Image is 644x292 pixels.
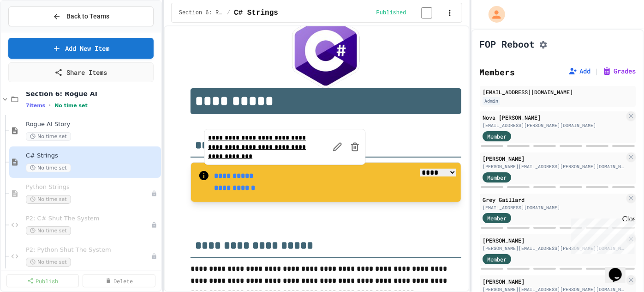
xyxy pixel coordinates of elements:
[483,195,625,204] div: Grey Gaillard
[179,9,223,17] span: Section 6: Rogue AI
[376,9,406,17] span: Published
[483,236,625,244] div: [PERSON_NAME]
[26,195,71,204] span: No time set
[483,163,625,170] div: [PERSON_NAME][EMAIL_ADDRESS][PERSON_NAME][DOMAIN_NAME]
[594,66,599,77] span: |
[8,62,154,82] a: Share Items
[480,66,515,79] h2: Members
[26,258,71,267] span: No time set
[568,67,590,76] button: Add
[26,246,151,254] span: P2: Python Shut The System
[483,245,625,252] div: [PERSON_NAME][EMAIL_ADDRESS][PERSON_NAME][DOMAIN_NAME]
[151,222,157,228] div: Unpublished
[54,103,88,109] span: No time set
[26,121,159,128] span: Rogue AI Story
[26,183,151,191] span: Python Strings
[539,38,548,49] button: Assignment Settings
[83,274,155,287] a: Delete
[483,277,625,286] div: [PERSON_NAME]
[26,132,71,141] span: No time set
[487,132,507,140] span: Member
[26,226,71,235] span: No time set
[151,253,157,260] div: Unpublished
[26,90,159,98] span: Section 6: Rogue AI
[483,97,500,105] div: Admin
[480,37,535,50] h1: FOP Reboot
[8,38,154,59] a: Add New Item
[26,215,151,223] span: P2: C# Shut The System
[479,4,507,25] div: My Account
[602,67,636,76] button: Grades
[376,7,443,18] div: Content is published and visible to students
[483,204,625,211] div: [EMAIL_ADDRESS][DOMAIN_NAME]
[26,164,71,172] span: No time set
[66,12,109,21] span: Back to Teams
[483,122,625,129] div: [EMAIL_ADDRESS][PERSON_NAME][DOMAIN_NAME]
[487,173,507,182] span: Member
[605,255,635,283] iframe: chat widget
[4,4,64,59] div: Chat with us now!Close
[227,9,230,17] span: /
[487,214,507,222] span: Member
[483,88,633,96] div: [EMAIL_ADDRESS][DOMAIN_NAME]
[151,190,157,197] div: Unpublished
[234,7,278,18] span: C# Strings
[410,7,443,18] input: publish toggle
[26,103,45,109] span: 7 items
[567,215,635,254] iframe: chat widget
[49,102,51,109] span: •
[26,152,159,160] span: C# Strings
[483,113,625,122] div: Nova [PERSON_NAME]
[6,274,79,287] a: Publish
[483,154,625,163] div: [PERSON_NAME]
[8,6,154,26] button: Back to Teams
[487,255,507,263] span: Member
